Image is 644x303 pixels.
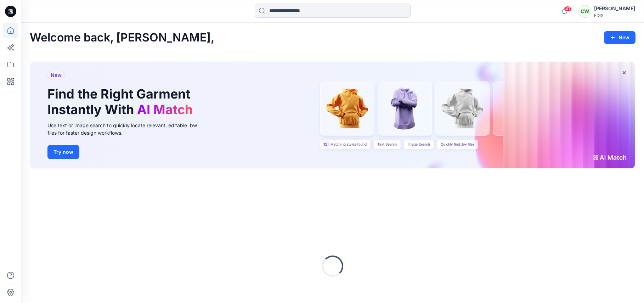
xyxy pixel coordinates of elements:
span: AI Match [137,102,193,117]
div: CW [578,5,591,18]
h1: Find the Right Garment Instantly With [47,86,196,117]
button: New [604,31,635,44]
div: [PERSON_NAME] [594,4,635,13]
div: Use text or image search to quickly locate relevant, editable .bw files for faster design workflows. [47,122,207,136]
button: Try now [47,145,79,159]
h2: Welcome back, [PERSON_NAME], [30,31,214,44]
span: New [51,71,62,79]
span: 47 [564,6,572,12]
div: FIGS [594,13,635,18]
